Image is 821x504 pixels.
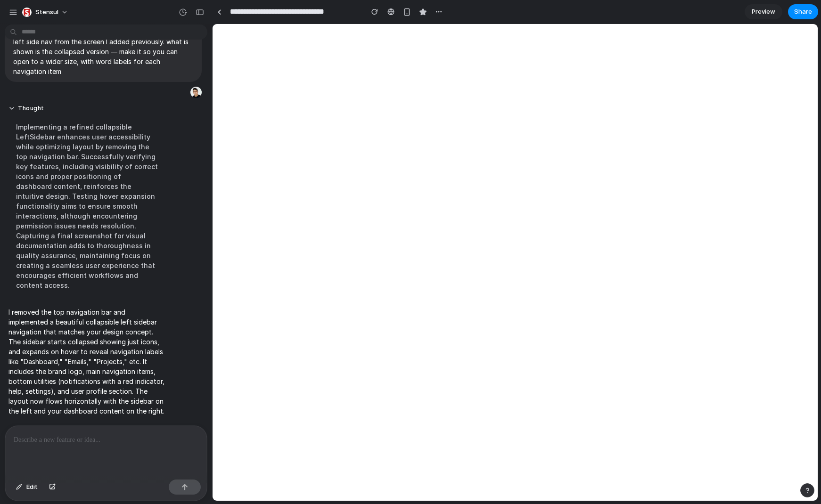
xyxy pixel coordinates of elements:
[35,8,58,17] span: Stensul
[26,482,38,492] span: Edit
[8,116,166,296] div: Implementing a refined collapsible LeftSidebar enhances user accessibility while optimizing layou...
[8,307,166,416] p: I removed the top navigation bar and implemented a beautiful collapsible left sidebar navigation ...
[18,5,73,20] button: Stensul
[794,7,812,16] span: Share
[788,4,818,19] button: Share
[11,480,42,495] button: Edit
[745,4,782,19] a: Preview
[752,7,775,16] span: Preview
[13,27,193,76] p: remove the top navigation bar and instead implement the left side nav from the screen I added pre...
